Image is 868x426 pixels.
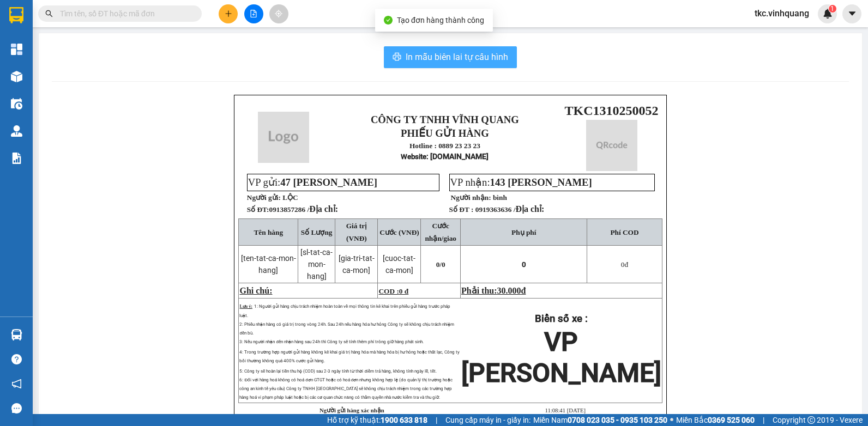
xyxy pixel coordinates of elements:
span: Giá trị (VNĐ) [346,222,367,242]
span: 0 [621,260,625,269]
strong: Người gửi hàng xác nhận [320,407,384,413]
strong: : [DOMAIN_NAME] [401,152,489,161]
button: plus [219,4,238,23]
strong: Người gửi: [247,193,281,202]
span: printer [393,52,401,63]
span: 0 [442,260,445,269]
span: đ [521,286,526,295]
span: 1 [830,5,834,13]
strong: PHIẾU GỬI HÀNG [401,127,489,139]
span: Miền Nam [533,414,667,426]
span: Website [401,153,426,161]
span: copyright [807,416,815,424]
span: 0919363636 / [475,205,545,214]
img: warehouse-icon [11,329,22,340]
span: Lưu ý: [239,304,252,309]
span: bình [493,193,507,202]
span: LỘC [282,193,298,202]
span: caret-down [847,9,857,19]
span: In mẫu biên lai tự cấu hình [406,50,508,64]
button: caret-down [842,4,861,23]
span: 11:08:41 [DATE] [545,407,586,413]
span: [sl-tat-ca-mon-hang] [300,248,333,281]
img: logo-vxr [9,7,23,23]
span: question-circle [11,354,22,364]
span: Địa chỉ: [309,204,338,214]
span: Địa chỉ: [515,204,544,214]
span: VP gửi: [248,177,377,188]
span: 2: Phiếu nhận hàng có giá trị trong vòng 24h. Sau 24h nếu hàng hóa hư hỏng Công ty sẽ không chịu ... [239,322,454,336]
span: Cước nhận/giao [425,222,456,242]
strong: 0369 525 060 [708,416,755,424]
button: file-add [244,4,263,23]
span: Hỗ trợ kỹ thuật: [327,414,427,426]
span: Tạo đơn hàng thành công [397,16,484,25]
img: warehouse-icon [11,71,22,82]
span: tkc.vinhquang [746,7,818,20]
span: 3: Nếu người nhận đến nhận hàng sau 24h thì Công ty sẽ tính thêm phí trông giữ hàng phát sinh. [239,339,423,344]
span: 143 [PERSON_NAME] [490,177,592,188]
strong: CÔNG TY TNHH VĨNH QUANG [371,114,519,125]
span: 0 đ [399,287,408,295]
strong: Số ĐT : [449,205,474,214]
span: Số Lượng [301,228,333,236]
img: dashboard-icon [11,44,22,55]
span: đ [621,260,628,269]
span: aim [275,10,282,17]
span: | [436,414,437,426]
span: Ghi chú: [239,286,272,295]
button: aim [269,4,288,23]
span: check-circle [384,16,393,25]
span: 1: Người gửi hàng chịu trách nhiệm hoàn toàn về mọi thông tin kê khai trên phiếu gửi hàng trước p... [239,304,450,318]
span: 30.000 [497,286,521,295]
span: Phí COD [610,228,638,236]
sup: 1 [829,5,836,13]
span: 5: Công ty sẽ hoàn lại tiền thu hộ (COD) sau 2-3 ngày tính từ thời điểm trả hàng, không tính ngày... [239,369,453,400]
strong: 0708 023 035 - 0935 103 250 [568,416,667,424]
img: solution-icon [11,153,22,164]
strong: Biển số xe : [535,313,588,325]
span: 4: Trong trường hợp người gửi hàng không kê khai giá trị hàng hóa mà hàng hóa bị hư hỏng hoặc thấ... [239,350,460,363]
span: message [11,403,22,413]
span: [cuoc-tat-ca-mon] [383,254,415,275]
img: logo [258,112,309,163]
span: VP nhận: [450,177,592,188]
span: 0/ [436,260,445,269]
span: 47 [PERSON_NAME] [280,177,377,188]
strong: Người nhận: [451,193,491,202]
span: search [45,10,53,17]
span: COD : [378,287,408,295]
span: [ten-tat-ca-mon-hang] [241,254,296,275]
img: warehouse-icon [11,125,22,137]
button: printerIn mẫu biên lai tự cấu hình [384,46,517,68]
img: icon-new-feature [823,9,833,19]
span: [gia-tri-tat-ca-mon] [339,254,375,275]
strong: Số ĐT: [247,205,338,214]
span: Phải thu: [461,286,526,295]
span: Phụ phí [511,228,536,236]
span: Cung cấp máy in - giấy in: [445,414,531,426]
strong: Hotline : 0889 23 23 23 [409,142,480,150]
span: plus [225,10,232,17]
span: TKC1310250052 [565,104,659,118]
span: VP [PERSON_NAME] [461,326,661,388]
span: file-add [250,10,257,17]
span: notification [11,379,22,389]
span: 0913857286 / [269,205,338,214]
img: qr-code [586,120,637,171]
span: 0 [522,260,526,269]
img: warehouse-icon [11,98,22,109]
span: ⚪️ [670,418,673,422]
strong: 1900 633 818 [381,416,427,424]
span: Tên hàng [254,228,283,236]
span: | [763,414,764,426]
span: Cước (VNĐ) [379,228,419,236]
input: Tìm tên, số ĐT hoặc mã đơn [60,8,189,20]
span: Miền Bắc [676,414,755,426]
